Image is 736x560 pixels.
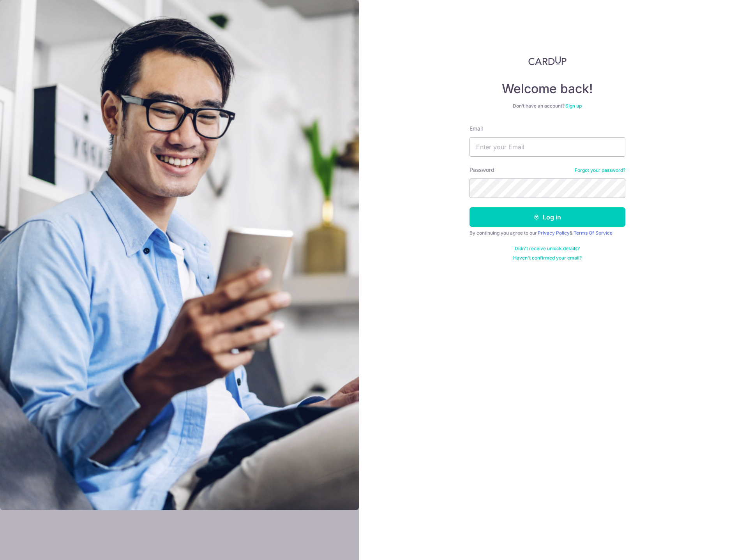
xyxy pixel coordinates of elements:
div: Don’t have an account? [469,103,625,109]
a: Privacy Policy [538,230,570,236]
img: CardUp Logo [528,56,567,65]
input: Enter your Email [469,137,625,157]
a: Didn't receive unlock details? [515,246,580,252]
label: Password [469,166,494,174]
a: Haven't confirmed your email? [513,255,582,261]
a: Sign up [565,103,582,109]
a: Forgot your password? [575,167,625,173]
div: By continuing you agree to our & [469,230,625,236]
button: Log in [469,207,625,227]
label: Email [469,125,483,132]
h4: Welcome back! [469,81,625,97]
a: Terms Of Service [574,230,612,236]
